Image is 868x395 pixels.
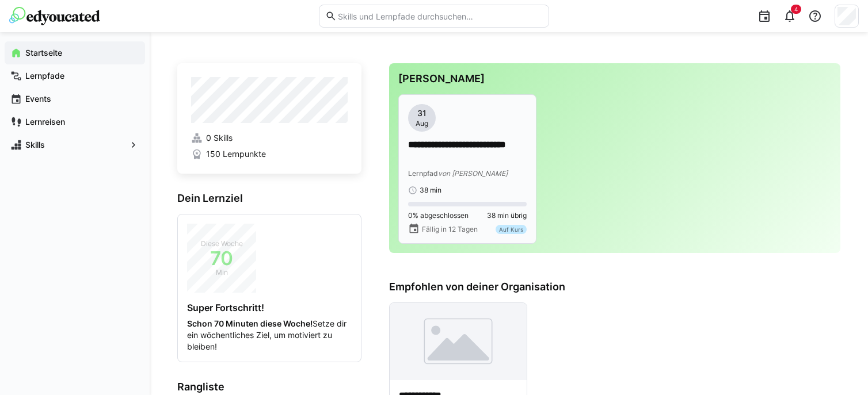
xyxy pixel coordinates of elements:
span: Fällig in 12 Tagen [422,225,478,234]
span: 0 Skills [206,132,233,144]
h3: Dein Lernziel [177,192,361,205]
span: Lernpfad [408,169,438,178]
p: Setze dir ein wöchentliches Ziel, um motiviert zu bleiben! [187,318,352,352]
span: Aug [416,119,428,128]
span: 0% abgeschlossen [408,211,469,220]
h3: Empfohlen von deiner Organisation [389,281,840,293]
a: 0 Skills [191,132,348,144]
h3: [PERSON_NAME] [398,72,831,85]
h4: Super Fortschritt! [187,302,352,313]
span: 150 Lernpunkte [206,148,266,160]
img: image [390,303,527,380]
span: 31 [417,108,427,119]
span: 4 [794,6,798,13]
span: 38 min übrig [487,211,527,220]
input: Skills und Lernpfade durchsuchen… [337,11,543,21]
span: von [PERSON_NAME] [438,169,508,178]
div: Auf Kurs [496,225,527,234]
span: 38 min [420,186,441,195]
strong: Schon 70 Minuten diese Woche! [187,319,313,328]
h3: Rangliste [177,381,361,393]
